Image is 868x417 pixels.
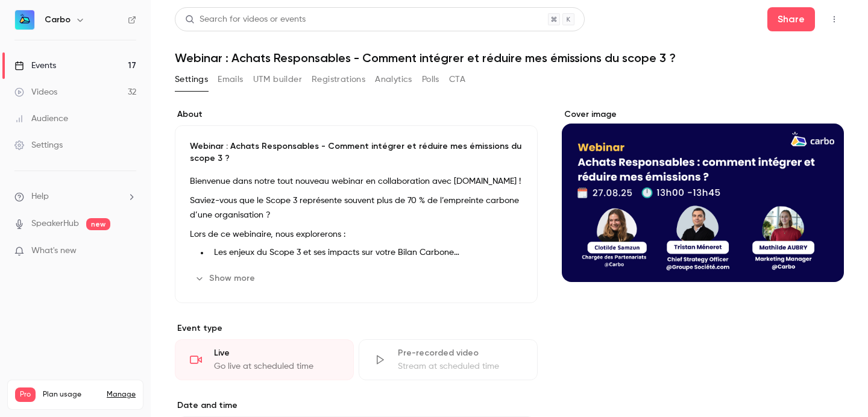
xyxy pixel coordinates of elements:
button: Show more [190,269,262,288]
a: SpeakerHub [31,218,79,230]
li: Les enjeux du Scope 3 et ses impacts sur votre Bilan Carbone [209,246,523,259]
div: Live [214,347,339,359]
label: Date and time [175,400,538,412]
div: LiveGo live at scheduled time [175,339,354,380]
p: Event type [175,322,538,334]
div: Settings [14,139,63,151]
button: Registrations [312,70,365,89]
button: CTA [449,70,465,89]
h1: Webinar : Achats Responsables - Comment intégrer et réduire mes émissions du scope 3 ? [175,51,844,65]
p: Lors de ce webinaire, nous explorerons : [190,227,523,242]
p: Bienvenue dans notre tout nouveau webinar en collaboration avec [DOMAIN_NAME] ! [190,174,523,189]
span: Pro [15,387,36,402]
button: Emails [218,70,243,89]
a: Manage [107,390,136,400]
button: Polls [422,70,439,89]
div: Audience [14,113,68,125]
div: Search for videos or events [185,13,306,26]
span: What's new [31,245,77,257]
img: Carbo [15,10,34,30]
button: UTM builder [253,70,302,89]
div: Videos [14,86,57,98]
section: Cover image [562,108,844,282]
div: Events [14,60,56,72]
div: Stream at scheduled time [398,360,523,372]
div: Pre-recorded videoStream at scheduled time [359,339,538,380]
span: Plan usage [43,390,99,400]
p: Webinar : Achats Responsables - Comment intégrer et réduire mes émissions du scope 3 ? [190,140,523,165]
label: Cover image [562,108,844,121]
span: Help [31,190,49,203]
p: Saviez-vous que le Scope 3 représente souvent plus de 70 % de l’empreinte carbone d’une organisat... [190,193,523,222]
span: new [86,218,110,230]
div: Go live at scheduled time [214,360,339,372]
button: Settings [175,70,208,89]
li: help-dropdown-opener [14,190,136,203]
button: Share [767,7,815,31]
label: About [175,108,538,121]
h6: Carbo [45,14,71,26]
button: Analytics [375,70,412,89]
div: Pre-recorded video [398,347,523,359]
